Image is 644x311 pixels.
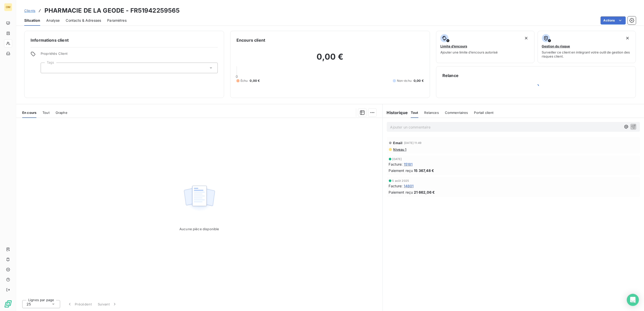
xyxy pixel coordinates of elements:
[445,111,468,115] span: Commentaires
[414,168,434,173] span: 15 367,48 €
[404,141,421,144] span: [DATE] 11:49
[107,18,127,23] span: Paramètres
[627,294,639,306] div: Open Intercom Messenger
[236,74,238,79] span: 0
[404,162,413,167] span: 15181
[442,72,630,79] h6: Relance
[24,18,40,23] span: Situation
[397,79,412,83] span: Non-échu
[389,168,413,173] span: Paiement reçu
[389,162,403,167] span: Facture :
[542,50,632,58] span: Surveiller ce client en intégrant votre outil de gestion des risques client.
[42,111,50,115] span: Tout
[183,183,216,214] img: Empty state
[414,79,424,83] span: 0,00 €
[538,31,636,63] button: Gestion du risqueSurveiller ce client en intégrant votre outil de gestion des risques client.
[4,3,12,11] div: OM
[241,79,248,83] span: Échu
[22,111,36,115] span: En cours
[383,110,408,116] h6: Historique
[236,52,424,67] h2: 0,00 €
[4,300,12,308] img: Logo LeanPay
[389,190,413,195] span: Paiement reçu
[393,147,407,151] span: Niveau 1
[542,44,570,48] span: Gestion du risque
[440,44,467,48] span: Limite d’encours
[393,141,403,145] span: Email
[45,66,49,70] input: Ajouter une valeur
[404,183,414,189] span: 14801
[389,183,403,189] span: Facture :
[424,111,439,115] span: Relances
[250,79,260,83] span: 0,00 €
[236,37,265,43] h6: Encours client
[474,111,494,115] span: Portail client
[414,190,435,195] span: 21 662,06 €
[24,8,35,13] a: Clients
[66,18,101,23] span: Contacts & Adresses
[436,31,535,63] button: Limite d’encoursAjouter une limite d’encours autorisé
[411,111,418,115] span: Tout
[41,51,218,59] span: Propriétés Client
[44,6,180,15] h3: PHARMACIE DE LA GEODE - FR51942259565
[440,50,498,54] span: Ajouter une limite d’encours autorisé
[56,111,67,115] span: Graphe
[601,16,626,24] button: Actions
[179,227,219,231] span: Aucune pièce disponible
[95,299,120,309] button: Suivant
[31,37,218,43] h6: Informations client
[46,18,60,23] span: Analyse
[64,299,95,309] button: Précédent
[27,302,31,307] span: 25
[392,158,402,161] span: [DATE]
[392,179,409,182] span: 5 août 2025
